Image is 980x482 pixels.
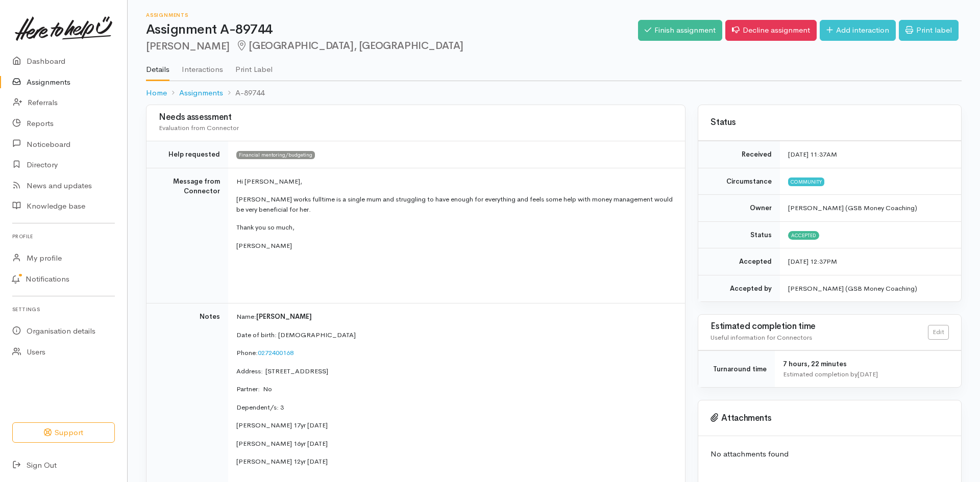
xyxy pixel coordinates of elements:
h6: Assignments [146,12,638,18]
p: [PERSON_NAME] works fulltime is a single mum and struggling to have enough for everything and fee... [236,194,673,214]
p: Date of birth: [DEMOGRAPHIC_DATA] [236,330,673,340]
button: Support [12,422,115,443]
h3: Estimated completion time [710,322,928,332]
span: Community [788,177,824,186]
a: Home [146,87,167,99]
a: Assignments [179,87,223,99]
p: [PERSON_NAME] 17yr [DATE] [236,420,673,430]
a: Print Label [235,52,273,80]
a: Edit [928,325,949,340]
p: Dependent/s: 3 [236,402,673,413]
span: Evaluation from Connector [159,123,239,132]
span: Accepted [788,231,819,239]
a: Details [146,52,169,81]
a: Print label [899,20,959,41]
h3: Needs assessment [159,113,673,122]
p: [PERSON_NAME] 16yr [DATE] [236,439,673,449]
a: 0272400168 [258,348,293,357]
span: [GEOGRAPHIC_DATA], [GEOGRAPHIC_DATA] [236,39,463,52]
div: Estimated completion by [783,369,949,379]
td: Circumstance [698,168,780,195]
td: Accepted by [698,275,780,301]
span: 7 hours, 22 minutes [783,360,847,368]
p: Thank you so much, [236,222,673,233]
time: [DATE] [857,370,878,378]
td: Help requested [146,141,228,168]
h6: Settings [12,302,115,316]
p: [PERSON_NAME] 12yr [DATE] [236,456,673,467]
td: Accepted [698,248,780,275]
td: Received [698,141,780,168]
span: [PERSON_NAME] [256,312,312,321]
a: Interactions [182,52,223,80]
p: Partner: No [236,384,673,394]
a: Add interaction [820,20,896,41]
span: Useful information for Connectors [710,333,812,342]
p: Name: [236,312,673,322]
td: Owner [698,195,780,222]
time: [DATE] 12:37PM [788,257,837,266]
h1: Assignment A-89744 [146,22,638,37]
span: [PERSON_NAME] (GSB Money Coaching) [788,204,917,212]
p: Phone: [236,348,673,358]
h6: Profile [12,230,115,243]
span: Financial mentoring/budgeting [236,151,315,159]
a: Decline assignment [725,20,817,41]
p: No attachments found [710,448,949,460]
nav: breadcrumb [146,81,962,105]
td: Message from Connector [146,168,228,303]
h3: Attachments [710,413,949,423]
p: [PERSON_NAME] [236,241,673,251]
td: [PERSON_NAME] (GSB Money Coaching) [780,275,961,301]
a: Finish assignment [638,20,722,41]
p: Hi [PERSON_NAME], [236,176,673,187]
td: Status [698,221,780,248]
h2: [PERSON_NAME] [146,40,638,52]
h3: Status [710,118,949,128]
time: [DATE] 11:37AM [788,150,837,159]
td: Turnaround time [698,351,775,388]
p: Address: [STREET_ADDRESS] [236,366,673,376]
li: A-89744 [223,87,264,99]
